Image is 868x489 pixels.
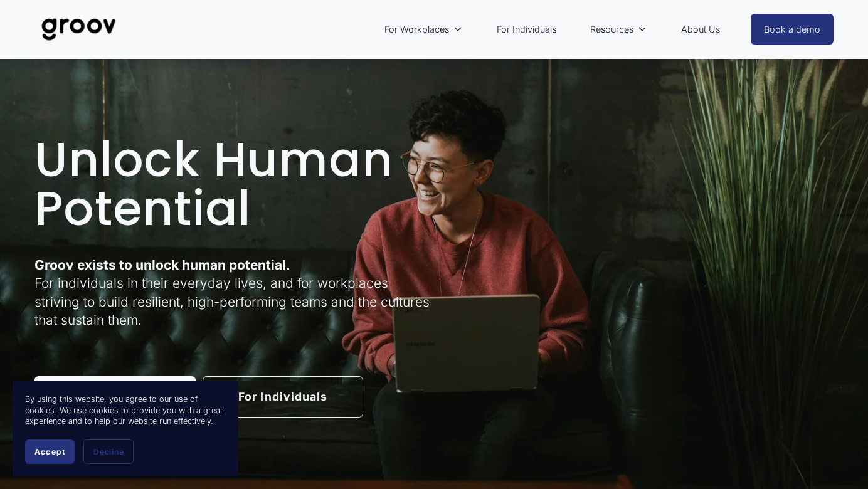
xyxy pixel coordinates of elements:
[93,447,124,456] span: Decline
[751,14,834,45] a: Book a demo
[584,15,653,44] a: folder dropdown
[203,376,364,418] a: For Individuals
[34,135,430,233] h1: Unlock Human Potential
[490,15,563,44] a: For Individuals
[34,447,65,456] span: Accept
[378,15,468,44] a: folder dropdown
[34,256,430,330] p: For individuals in their everyday lives, and for workplaces striving to build resilient, high-per...
[675,15,726,44] a: About Us
[34,376,196,418] a: For Workplaces
[83,439,134,464] button: Decline
[25,439,75,464] button: Accept
[34,257,290,273] strong: Groov exists to unlock human potential.
[34,9,123,50] img: Groov | Unlock Human Potential at Work and in Life
[590,21,633,38] span: Resources
[384,21,449,38] span: For Workplaces
[25,394,226,427] p: By using this website, you agree to our use of cookies. We use cookies to provide you with a grea...
[13,381,238,476] section: Cookie banner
